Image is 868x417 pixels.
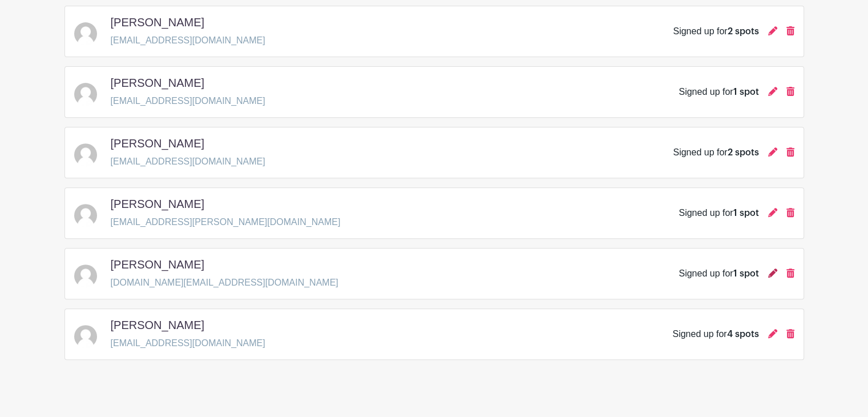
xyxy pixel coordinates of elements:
[74,143,97,166] img: default-ce2991bfa6775e67f084385cd625a349d9dcbb7a52a09fb2fda1e96e2d18dcdb.png
[74,264,97,287] img: default-ce2991bfa6775e67f084385cd625a349d9dcbb7a52a09fb2fda1e96e2d18dcdb.png
[111,318,204,332] h5: [PERSON_NAME]
[733,209,759,218] span: 1 spot
[728,148,759,157] span: 2 spots
[673,146,758,159] div: Signed up for
[733,269,759,278] span: 1 spot
[111,215,341,229] p: [EMAIL_ADDRESS][PERSON_NAME][DOMAIN_NAME]
[111,197,204,211] h5: [PERSON_NAME]
[672,327,758,341] div: Signed up for
[74,83,97,106] img: default-ce2991bfa6775e67f084385cd625a349d9dcbb7a52a09fb2fda1e96e2d18dcdb.png
[728,27,759,36] span: 2 spots
[111,155,265,169] p: [EMAIL_ADDRESS][DOMAIN_NAME]
[74,22,97,45] img: default-ce2991bfa6775e67f084385cd625a349d9dcbb7a52a09fb2fda1e96e2d18dcdb.png
[111,276,338,290] p: [DOMAIN_NAME][EMAIL_ADDRESS][DOMAIN_NAME]
[679,267,758,280] div: Signed up for
[679,206,758,220] div: Signed up for
[111,94,265,108] p: [EMAIL_ADDRESS][DOMAIN_NAME]
[733,87,759,97] span: 1 spot
[679,85,758,99] div: Signed up for
[111,336,265,350] p: [EMAIL_ADDRESS][DOMAIN_NAME]
[74,325,97,348] img: default-ce2991bfa6775e67f084385cd625a349d9dcbb7a52a09fb2fda1e96e2d18dcdb.png
[111,15,204,29] h5: [PERSON_NAME]
[111,137,204,150] h5: [PERSON_NAME]
[111,258,204,271] h5: [PERSON_NAME]
[727,330,759,339] span: 4 spots
[111,76,204,90] h5: [PERSON_NAME]
[111,34,265,47] p: [EMAIL_ADDRESS][DOMAIN_NAME]
[74,204,97,227] img: default-ce2991bfa6775e67f084385cd625a349d9dcbb7a52a09fb2fda1e96e2d18dcdb.png
[673,25,758,38] div: Signed up for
